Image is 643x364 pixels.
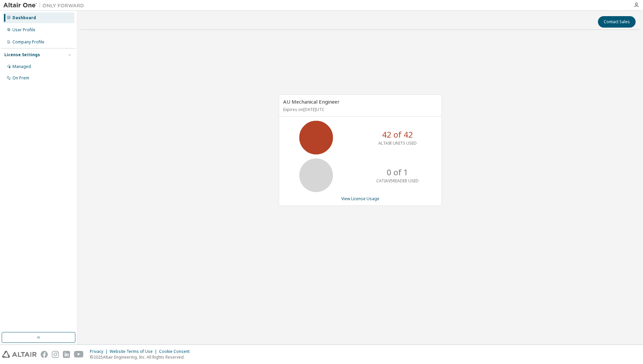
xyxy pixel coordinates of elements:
[63,351,70,358] img: linkedin.svg
[90,349,110,354] div: Privacy
[52,351,59,358] img: instagram.svg
[110,349,159,354] div: Website Terms of Use
[41,351,48,358] img: facebook.svg
[159,349,194,354] div: Cookie Consent
[283,107,436,112] p: Expires on [DATE] UTC
[382,129,413,140] p: 42 of 42
[3,2,87,9] img: Altair One
[12,39,44,45] div: Company Profile
[376,178,419,184] p: CATIAV5READER USED
[12,64,31,69] div: Managed
[283,98,340,105] span: AU Mechanical Engineer
[387,167,408,178] p: 0 of 1
[90,354,194,360] p: © 2025 Altair Engineering, Inc. All Rights Reserved.
[12,75,29,81] div: On Prem
[12,27,35,33] div: User Profile
[74,351,84,358] img: youtube.svg
[598,16,636,28] button: Contact Sales
[2,351,37,358] img: altair_logo.svg
[341,196,379,202] a: View License Usage
[12,15,36,21] div: Dashboard
[4,52,40,58] div: License Settings
[378,140,417,146] p: ALTAIR UNITS USED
